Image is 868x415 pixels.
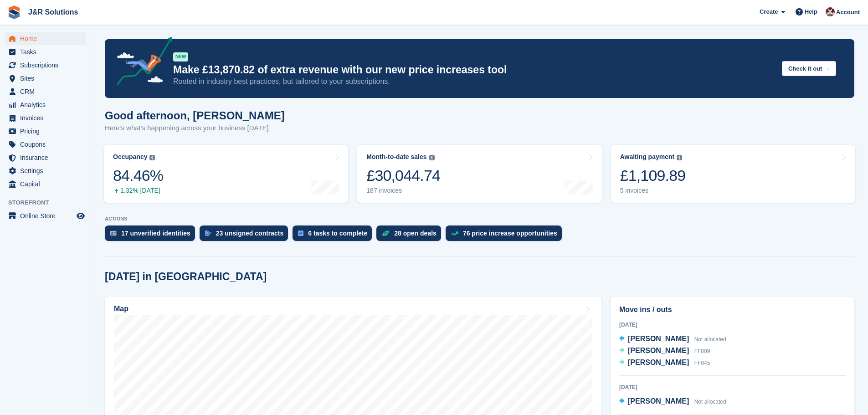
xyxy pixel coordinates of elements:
a: menu [5,98,86,111]
span: Insurance [20,151,75,164]
span: [PERSON_NAME] [628,335,689,343]
img: task-75834270c22a3079a89374b754ae025e5fb1db73e45f91037f5363f120a921f8.svg [298,231,303,236]
div: £30,044.74 [366,166,440,185]
div: 5 invoices [620,187,686,195]
a: Month-to-date sales £30,044.74 187 invoices [357,145,601,203]
a: 23 unsigned contracts [200,225,293,246]
a: menu [5,138,86,151]
h2: Move ins / outs [619,304,846,315]
a: menu [5,32,86,45]
h1: Good afternoon, [PERSON_NAME] [105,109,285,122]
a: Occupancy 84.46% 1.32% [DATE] [104,145,348,203]
a: menu [5,178,86,190]
img: icon-info-grey-7440780725fd019a000dd9b08b2336e03edf1995a4989e88bcd33f0948082b44.svg [677,155,682,160]
span: Coupons [20,138,75,151]
span: Capital [20,178,75,190]
div: 23 unsigned contracts [216,230,284,237]
p: Here's what's happening across your business [DATE] [105,123,285,133]
div: 6 tasks to complete [308,230,367,237]
img: stora-icon-8386f47178a22dfd0bd8f6a31ec36ba5ce8667c1dd55bd0f319d3a0aa187defe.svg [7,5,21,19]
span: Not allocated [694,336,726,343]
p: ACTIONS [105,216,854,222]
span: Not allocated [694,399,726,405]
span: Invoices [20,112,75,124]
img: price_increase_opportunities-93ffe204e8149a01c8c9dc8f82e8f89637d9d84a8eef4429ea346261dce0b2c0.svg [451,231,458,236]
a: [PERSON_NAME] Not allocated [619,333,726,345]
div: £1,109.89 [620,166,686,185]
img: verify_identity-adf6edd0f0f0b5bbfe63781bf79b02c33cf7c696d77639b501bdc392416b5a36.svg [110,231,117,236]
img: icon-info-grey-7440780725fd019a000dd9b08b2336e03edf1995a4989e88bcd33f0948082b44.svg [429,155,435,160]
a: 17 unverified identities [105,225,200,246]
div: 1.32% [DATE] [113,187,163,195]
a: [PERSON_NAME] FF009 [619,345,710,357]
span: Help [805,7,817,16]
div: 76 price increase opportunities [463,230,557,237]
span: Settings [20,164,75,177]
a: menu [5,72,86,85]
span: [PERSON_NAME] [628,347,689,354]
img: contract_signature_icon-13c848040528278c33f63329250d36e43548de30e8caae1d1a13099fd9432cc5.svg [205,231,211,236]
span: Storefront [8,198,91,207]
a: J&R Solutions [25,5,82,20]
div: Awaiting payment [620,153,675,161]
span: Sites [20,72,75,85]
div: 28 open deals [394,230,437,237]
a: menu [5,151,86,164]
div: [DATE] [619,383,846,391]
span: CRM [20,85,75,98]
div: 84.46% [113,166,163,185]
a: [PERSON_NAME] FF045 [619,357,710,369]
span: Online Store [20,210,75,222]
div: 187 invoices [366,187,440,195]
p: Rooted in industry best practices, but tailored to your subscriptions. [173,77,775,87]
h2: Map [114,305,128,313]
a: 28 open deals [376,225,446,246]
a: menu [5,85,86,98]
span: Account [836,8,860,17]
img: Julie Morgan [826,7,835,16]
a: 6 tasks to complete [293,225,376,246]
span: Subscriptions [20,59,75,72]
span: [PERSON_NAME] [628,359,689,366]
p: Make £13,870.82 of extra revenue with our new price increases tool [173,63,775,77]
a: menu [5,46,86,58]
h2: [DATE] in [GEOGRAPHIC_DATA] [105,271,267,283]
div: [DATE] [619,321,846,329]
a: 76 price increase opportunities [446,225,566,246]
a: menu [5,112,86,124]
a: menu [5,59,86,72]
div: Month-to-date sales [366,153,426,161]
a: [PERSON_NAME] Not allocated [619,396,726,408]
button: Check it out → [782,61,836,76]
img: deal-1b604bf984904fb50ccaf53a9ad4b4a5d6e5aea283cecdc64d6e3604feb123c2.svg [382,230,390,236]
span: Analytics [20,98,75,111]
a: Awaiting payment £1,109.89 5 invoices [611,145,855,203]
a: menu [5,125,86,138]
div: 17 unverified identities [121,230,190,237]
a: menu [5,164,86,177]
span: FF045 [694,360,710,366]
span: FF009 [694,348,710,354]
span: Tasks [20,46,75,58]
div: NEW [173,52,188,61]
span: Create [760,7,778,16]
span: [PERSON_NAME] [628,397,689,405]
img: icon-info-grey-7440780725fd019a000dd9b08b2336e03edf1995a4989e88bcd33f0948082b44.svg [149,155,155,160]
a: menu [5,210,86,222]
span: Pricing [20,125,75,138]
img: price-adjustments-announcement-icon-8257ccfd72463d97f412b2fc003d46551f7dbcb40ab6d574587a9cd5c0d94... [109,37,173,89]
a: Preview store [75,210,86,221]
div: Occupancy [113,153,147,161]
span: Home [20,32,75,45]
